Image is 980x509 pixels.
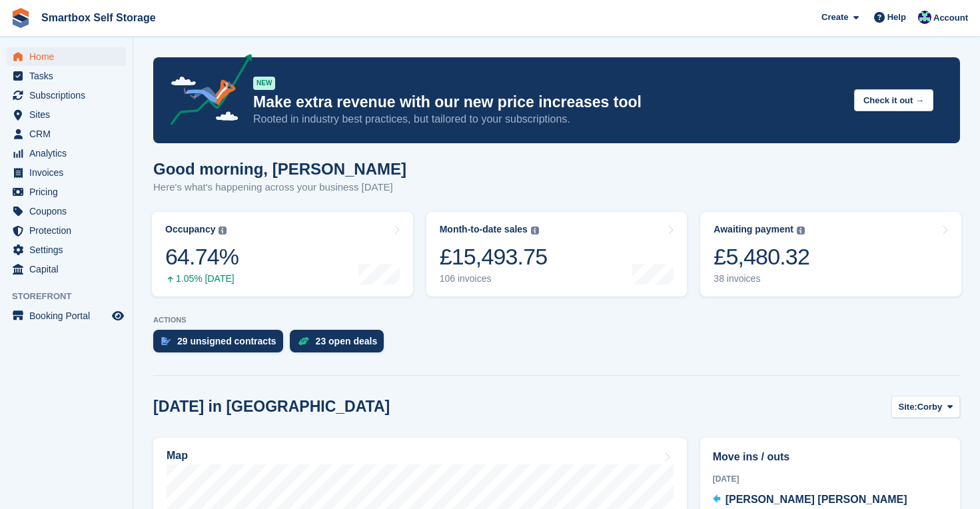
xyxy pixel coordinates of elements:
[918,11,931,24] img: Roger Canham
[7,183,126,201] a: menu
[7,202,126,221] a: menu
[219,227,227,235] img: icon-info-grey-7440780725fd019a000dd9b08b2336e03edf1995a4989e88bcd33f0948082b44.svg
[531,227,539,235] img: icon-info-grey-7440780725fd019a000dd9b08b2336e03edf1995a4989e88bcd33f0948082b44.svg
[29,144,109,163] span: Analytics
[29,221,109,240] span: Protection
[29,163,109,182] span: Invoices
[440,243,548,270] div: £15,493.75
[29,105,109,124] span: Sites
[165,243,239,270] div: 64.74%
[11,8,31,28] img: stora-icon-8386f47178a22dfd0bd8f6a31ec36ba5ce8667c1dd55bd0f319d3a0aa187defe.svg
[7,67,126,85] a: menu
[7,144,126,163] a: menu
[29,125,109,143] span: CRM
[253,112,843,127] p: Rooted in industry best practices, but tailored to your subscriptions.
[153,398,390,416] h2: [DATE] in [GEOGRAPHIC_DATA]
[917,400,943,414] span: Corby
[891,396,960,418] button: Site: Corby
[714,273,809,284] div: 38 invoices
[29,183,109,201] span: Pricing
[713,473,947,485] div: [DATE]
[887,11,906,24] span: Help
[426,212,688,296] a: Month-to-date sales £15,493.75 106 invoices
[714,243,809,270] div: £5,480.32
[29,306,109,325] span: Booking Portal
[29,67,109,85] span: Tasks
[7,125,126,143] a: menu
[714,224,793,235] div: Awaiting payment
[7,105,126,124] a: menu
[153,160,406,178] h1: Good morning, [PERSON_NAME]
[36,7,161,29] a: Smartbox Self Storage
[29,241,109,259] span: Settings
[821,11,848,24] span: Create
[797,227,805,235] img: icon-info-grey-7440780725fd019a000dd9b08b2336e03edf1995a4989e88bcd33f0948082b44.svg
[7,163,126,182] a: menu
[165,224,215,235] div: Occupancy
[253,77,275,90] div: NEW
[159,54,252,130] img: price-adjustments-announcement-icon-8257ccfd72463d97f412b2fc003d46551f7dbcb40ab6d574587a9cd5c0d94...
[713,449,947,465] h2: Move ins / outs
[165,273,239,284] div: 1.05% [DATE]
[854,89,933,111] button: Check it out →
[110,308,126,324] a: Preview store
[440,224,528,235] div: Month-to-date sales
[29,260,109,278] span: Capital
[298,336,309,346] img: deal-1b604bf984904fb50ccaf53a9ad4b4a5d6e5aea283cecdc64d6e3604feb123c2.svg
[7,47,126,66] a: menu
[933,11,968,25] span: Account
[29,202,109,221] span: Coupons
[153,180,406,195] p: Here's what's happening across your business [DATE]
[7,306,126,325] a: menu
[7,221,126,240] a: menu
[7,260,126,278] a: menu
[7,86,126,105] a: menu
[316,336,378,346] div: 23 open deals
[440,273,548,284] div: 106 invoices
[290,330,391,359] a: 23 open deals
[29,47,109,66] span: Home
[29,86,109,105] span: Subscriptions
[153,330,290,359] a: 29 unsigned contracts
[7,241,126,259] a: menu
[167,450,188,462] h2: Map
[153,316,960,324] p: ACTIONS
[899,400,917,414] span: Site:
[161,337,171,345] img: contract_signature_icon-13c848040528278c33f63329250d36e43548de30e8caae1d1a13099fd9432cc5.svg
[152,212,413,296] a: Occupancy 64.74% 1.05% [DATE]
[177,336,276,346] div: 29 unsigned contracts
[253,93,843,112] p: Make extra revenue with our new price increases tool
[700,212,961,296] a: Awaiting payment £5,480.32 38 invoices
[12,290,133,303] span: Storefront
